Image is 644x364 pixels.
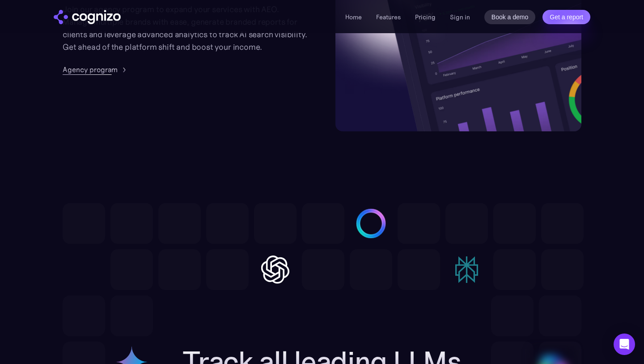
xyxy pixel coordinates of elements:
a: home [54,10,121,24]
a: Pricing [415,13,436,21]
div: Open Intercom Messenger [614,334,635,355]
a: Features [376,13,401,21]
a: Home [345,13,362,21]
a: Book a demo [484,10,536,24]
img: cognizo logo [54,10,121,24]
a: Get a report [542,10,590,24]
a: Agency program [63,64,128,75]
a: Sign in [450,12,470,22]
div: Agency program [63,64,118,75]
